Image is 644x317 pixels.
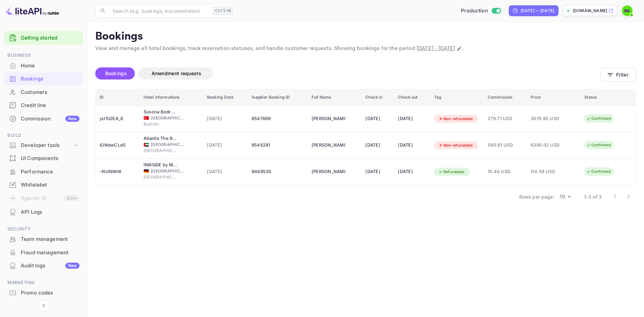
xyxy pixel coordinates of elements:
[4,178,83,191] a: Whitelabel
[96,89,636,185] table: booking table
[144,109,177,115] div: Susona Bodrum, LXR Hotels & Resorts
[4,165,83,178] a: Performance
[21,181,79,189] div: Whitelabel
[580,89,636,106] th: Status
[144,143,149,147] span: United Arab Emirates
[398,140,426,151] div: [DATE]
[21,155,79,162] div: UI Components
[21,115,79,123] div: Commission
[151,115,184,121] span: [GEOGRAPHIC_DATA]
[21,62,79,70] div: Home
[21,249,79,257] div: Fraud management
[140,89,203,106] th: Hotel informations
[4,72,83,85] a: Bookings
[4,259,83,272] div: Audit logsNew
[573,8,607,14] p: [DOMAIN_NAME]
[105,70,127,76] span: Bookings
[4,59,83,72] a: Home
[144,135,177,142] div: Atlantis The Royal
[65,116,79,122] div: New
[4,225,83,233] span: Security
[365,140,390,151] div: [DATE]
[21,208,79,216] div: API Logs
[582,114,615,123] div: Confirmed
[4,59,83,72] div: Home
[144,148,177,154] span: [GEOGRAPHIC_DATA]
[5,5,59,16] img: LiteAPI logo
[484,89,527,106] th: Commission
[65,263,79,269] div: New
[4,233,83,245] a: Team management
[4,206,83,219] div: API Logs
[394,89,430,106] th: Check out
[4,165,83,178] div: Performance
[21,262,79,270] div: Audit logs
[4,99,83,111] a: Credit line
[4,152,83,165] div: UI Components
[434,168,469,176] div: Refundable
[4,246,83,259] a: Fraud management
[582,141,615,149] div: Confirmed
[4,286,83,299] a: Promo codes
[312,166,345,177] div: Andreas Otter
[21,235,79,243] div: Team management
[207,115,244,122] span: [DATE]
[398,166,426,177] div: [DATE]
[21,168,79,176] div: Performance
[430,89,484,106] th: Tag
[21,89,79,96] div: Customers
[38,300,50,312] button: Collapse navigation
[4,112,83,125] div: CommissionNew
[100,113,136,124] div: yU5t2EA_K
[4,72,83,86] div: Bookings
[4,286,83,300] div: Promo codes
[488,168,523,175] span: 10.40 USD
[4,259,83,272] a: Audit logsNew
[4,152,83,164] a: UI Components
[312,140,345,151] div: Mark Gaier
[100,140,136,151] div: iONdwCLdS
[252,113,304,124] div: 9547669
[456,45,463,52] button: Change date range
[144,162,177,168] div: INNSiDE by Meliá Düsseldorf Hafen
[584,193,602,200] p: 1–3 of 3
[458,7,503,15] div: Switch to Sandbox mode
[308,89,361,106] th: Full Name
[4,279,83,286] span: Marketing
[461,7,488,15] span: Production
[95,67,600,80] div: account-settings tabs
[4,178,83,192] div: Whitelabel
[521,8,554,14] div: [DATE] — [DATE]
[417,45,455,52] span: [DATE] - [DATE]
[527,89,580,106] th: Price
[21,289,79,297] div: Promo codes
[96,89,140,106] th: ID
[151,142,184,148] span: [GEOGRAPHIC_DATA]
[600,68,636,82] button: Filter
[4,233,83,246] div: Team management
[4,86,83,99] div: Customers
[312,113,345,124] div: Alexey Tsikalin
[4,99,83,112] div: Credit line
[4,31,83,45] div: Getting started
[361,89,394,106] th: Check in
[4,140,83,151] div: Developer tools
[21,75,79,83] div: Bookings
[622,5,633,16] img: BitBook Admin
[21,142,73,149] div: Developer tools
[4,132,83,139] span: Build
[207,142,244,149] span: [DATE]
[434,115,477,123] div: Non-refundable
[4,206,83,218] a: API Logs
[488,115,523,122] span: 279.71 USD
[519,193,554,200] p: Rows per page:
[365,113,390,124] div: [DATE]
[252,140,304,151] div: 9546291
[4,246,83,259] div: Fraud management
[213,6,233,15] div: Ctrl+K
[488,142,523,149] span: 580.91 USD
[144,121,177,127] span: Bodrum
[21,34,79,42] a: Getting started
[531,142,564,149] span: 6390.02 USD
[207,168,244,175] span: [DATE]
